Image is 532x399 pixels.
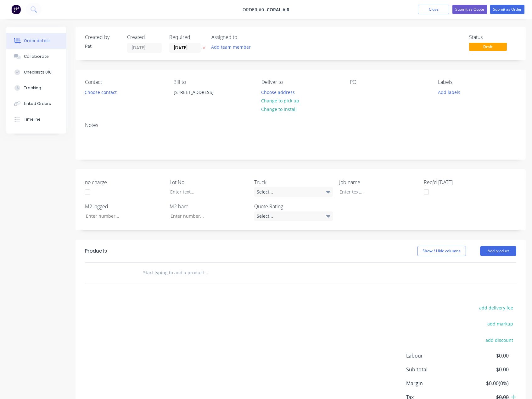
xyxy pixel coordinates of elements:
button: Close [418,5,449,14]
div: Created [127,34,162,40]
button: Change to pick up [258,96,303,105]
div: Products [85,247,107,255]
button: Add team member [211,43,254,51]
label: Req'd [DATE] [424,178,502,186]
label: no charge [85,178,164,186]
img: Factory [11,5,21,14]
label: M2 lagged [85,203,164,210]
button: Linked Orders [6,96,66,112]
button: add discount [482,336,516,344]
div: Select... [254,187,333,197]
button: Collaborate [6,49,66,64]
span: Margin [406,380,462,387]
button: Timeline [6,112,66,127]
label: Job name [339,178,418,186]
div: Collaborate [24,54,49,59]
label: Truck [254,178,333,186]
input: Start typing to add a product... [143,266,269,279]
span: Sub total [406,366,462,373]
label: M2 bare [170,203,248,210]
div: Deliver to [261,79,340,85]
label: Quote Rating [254,203,333,210]
span: $0.00 ( 0 %) [462,380,509,387]
button: Change to install [258,105,300,113]
span: Order #0 - [243,7,267,13]
div: Notes [85,122,516,128]
input: Enter number... [165,211,248,221]
button: Order details [6,33,66,49]
div: Contact [85,79,163,85]
span: Draft [469,43,507,51]
div: Labels [438,79,516,85]
button: add markup [484,320,516,328]
div: Required [169,34,204,40]
div: Order details [24,38,51,44]
label: Lot No [170,178,248,186]
button: Add team member [208,43,254,51]
button: Add product [480,246,516,256]
div: Select... [254,211,333,221]
div: Status [469,34,516,40]
button: Submit as Order [490,5,524,14]
button: Choose address [258,88,298,96]
button: Show / Hide columns [417,246,466,256]
div: Linked Orders [24,101,51,107]
div: [STREET_ADDRESS] [174,88,226,97]
div: Tracking [24,85,41,91]
button: Choose contact [81,88,120,96]
div: Bill to [173,79,252,85]
button: add delivery fee [476,303,516,312]
button: Add labels [434,88,463,96]
span: $0.00 [462,352,509,359]
div: Assigned to [211,34,274,40]
div: Checklists 0/0 [24,69,52,75]
div: [STREET_ADDRESS] [168,88,231,108]
button: Tracking [6,80,66,96]
input: Enter number... [81,211,164,221]
div: Timeline [24,117,41,122]
span: Labour [406,352,462,359]
span: $0.00 [462,366,509,373]
button: Checklists 0/0 [6,64,66,80]
div: Created by [85,34,120,40]
div: Pat [85,43,120,49]
span: Coral Air [267,7,289,13]
div: PO [350,79,428,85]
button: Submit as Quote [452,5,487,14]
